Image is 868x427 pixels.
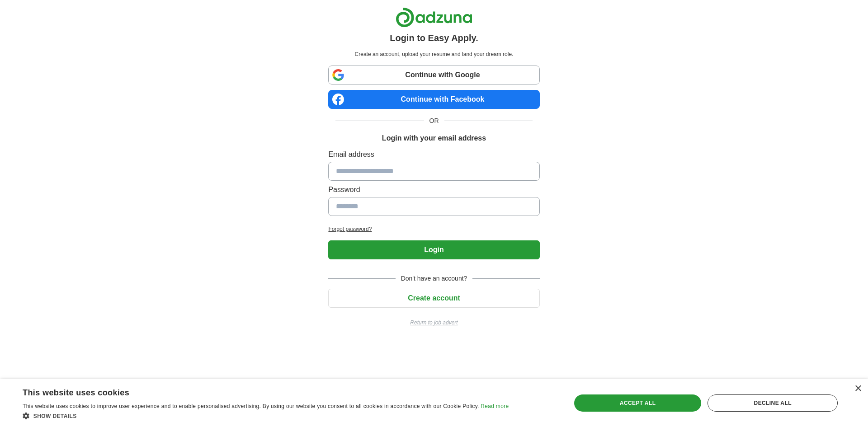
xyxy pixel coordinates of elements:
[23,385,486,398] div: This website uses cookies
[23,411,509,420] div: Show details
[33,413,77,419] span: Show details
[328,289,539,308] button: Create account
[854,385,861,392] div: Close
[424,116,444,126] span: OR
[574,394,702,412] div: Accept all
[396,274,473,283] span: Don't have an account?
[390,31,478,45] h1: Login to Easy Apply.
[23,403,479,409] span: This website uses cookies to improve user experience and to enable personalised advertising. By u...
[382,133,486,144] h1: Login with your email address
[481,403,509,409] a: Read more, opens a new window
[328,294,539,302] a: Create account
[328,319,539,327] a: Return to job advert
[708,394,838,412] div: Decline all
[330,50,538,58] p: Create an account, upload your resume and land your dream role.
[328,184,539,195] label: Password
[328,149,539,160] label: Email address
[328,240,539,259] button: Login
[396,7,472,28] img: Adzuna logo
[328,90,539,109] a: Continue with Facebook
[328,66,539,84] a: Continue with Google
[328,225,539,233] a: Forgot password?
